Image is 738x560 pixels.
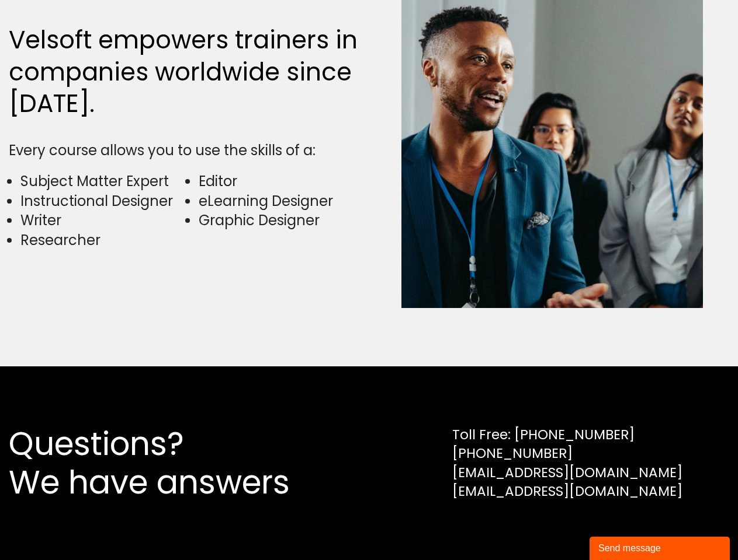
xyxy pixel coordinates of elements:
[20,211,185,230] li: Writer
[20,191,185,211] li: Instructional Designer
[9,425,332,502] h2: Questions? We have answers
[199,171,363,191] li: Editor
[20,171,185,191] li: Subject Matter Expert
[9,141,363,160] div: Every course allows you to use the skills of a:
[590,534,732,560] iframe: chat widget
[452,425,682,501] div: Toll Free: [PHONE_NUMBER] [PHONE_NUMBER] [EMAIL_ADDRESS][DOMAIN_NAME] [EMAIL_ADDRESS][DOMAIN_NAME]
[199,211,363,230] li: Graphic Designer
[9,24,363,120] h2: Velsoft empowers trainers in companies worldwide since [DATE].
[20,230,185,250] li: Researcher
[199,191,363,211] li: eLearning Designer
